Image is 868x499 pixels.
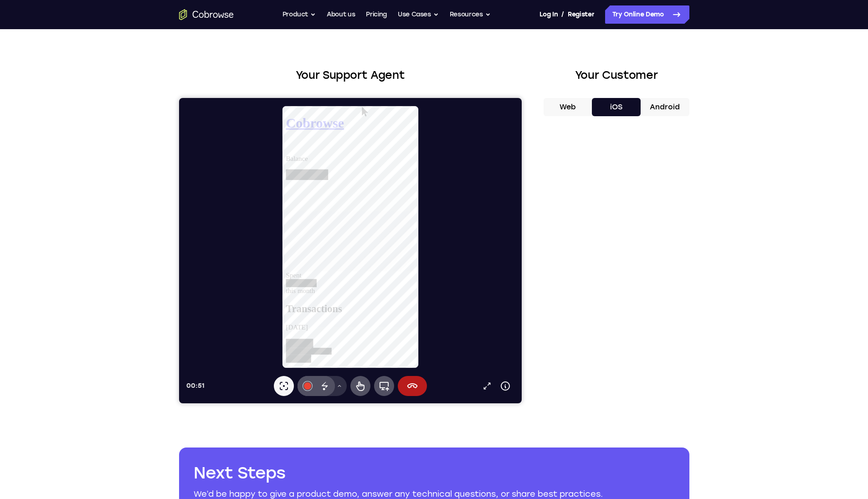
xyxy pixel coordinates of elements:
button: Web [544,98,592,116]
a: Try Online Demo [605,5,689,24]
h2: Your Support Agent [179,67,522,83]
a: Go to the home page [179,9,234,20]
a: About us [327,5,355,24]
button: Remote control [171,278,191,298]
button: End session [219,278,248,298]
button: iOS [592,98,641,116]
span: / [561,9,564,20]
iframe: Agent [179,98,522,403]
button: Annotations color [118,278,139,298]
button: Disappearing ink [136,278,156,298]
button: Drawing tools menu [153,278,168,298]
button: Laser pointer [95,278,115,298]
button: Product [282,5,316,24]
a: Log In [539,5,558,24]
button: Use Cases [398,5,439,24]
button: Resources [450,5,491,24]
h2: Your Customer [544,67,689,83]
button: Android [641,98,689,116]
a: Pricing [366,5,387,24]
button: Device info [317,279,335,297]
a: Popout [299,279,317,297]
h2: Next Steps [194,462,675,484]
a: Register [568,5,594,24]
button: Full device [195,278,215,298]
